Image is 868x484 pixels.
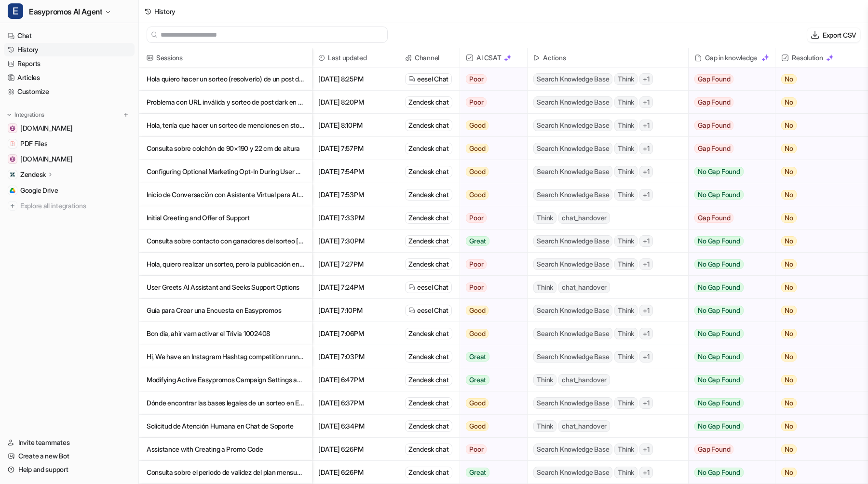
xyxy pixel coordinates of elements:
button: Gap Found [689,91,768,114]
span: + 1 [639,351,653,363]
p: Consulta sobre el periodo de validez del plan mensual en Easypromos [147,461,304,484]
img: explore all integrations [8,201,17,211]
span: Think [614,444,637,455]
button: No [775,229,864,253]
span: [DATE] 6:34PM [316,415,395,438]
button: No [775,114,864,137]
span: Search Knowledge Base [533,397,612,409]
span: Think [533,282,556,293]
a: www.easypromosapp.com[DOMAIN_NAME] [4,152,135,166]
a: Explore all integrations [4,199,135,213]
span: + 1 [639,189,653,201]
span: Think [614,467,637,478]
button: Good [460,160,521,183]
button: Good [460,391,521,415]
a: PDF FilesPDF Files [4,137,135,150]
p: Inicio de Conversación con Asistente Virtual para Atención al Cliente [147,183,304,206]
span: Think [614,235,637,247]
a: Chat [4,29,135,42]
button: No [775,461,864,484]
span: [DATE] 7:30PM [316,229,395,253]
p: Consulta sobre colchón de 90×190 y 22 cm de altura [147,137,304,160]
span: Think [614,305,637,316]
button: Poor [460,67,521,91]
button: No [775,206,864,229]
span: Great [466,375,489,385]
span: [DATE] 6:37PM [316,391,395,415]
button: Gap Found [689,67,768,91]
button: Great [460,368,521,391]
span: [DATE] 7:03PM [316,345,395,368]
span: Search Knowledge Base [533,73,612,85]
span: No Gap Found [694,190,743,200]
span: [DATE] 7:10PM [316,299,395,322]
button: No Gap Found [689,276,768,299]
span: + 1 [639,397,653,409]
span: Search Knowledge Base [533,444,612,455]
span: + 1 [639,328,653,339]
img: easypromos-apiref.redoc.ly [10,125,15,131]
span: No [781,236,797,246]
p: Consulta sobre contacto con ganadores del sorteo [PERSON_NAME] [147,229,304,253]
span: Poor [466,97,487,107]
a: eesel Chat [408,74,448,84]
span: chat_handover [558,212,610,224]
button: No [775,415,864,438]
button: Export CSV [807,28,860,42]
button: Gap Found [689,114,768,137]
span: Think [614,258,637,270]
button: No [775,137,864,160]
button: No [775,299,864,322]
span: Think [614,120,637,131]
span: [DATE] 7:06PM [316,322,395,345]
img: expand menu [6,111,13,118]
span: No Gap Found [694,259,743,269]
p: Configuring Optional Marketing Opt-In During User Registration [147,160,304,183]
span: Easypromos AI Agent [29,5,102,18]
p: Integrations [14,111,44,119]
button: No Gap Found [689,253,768,276]
span: Think [533,212,556,224]
div: Zendesk chat [405,212,452,224]
span: Good [466,167,488,176]
span: + 1 [639,120,653,131]
span: Good [466,329,488,338]
a: Reports [4,57,135,70]
div: Zendesk chat [405,166,452,177]
span: Search Knowledge Base [533,258,612,270]
span: No [781,421,797,431]
span: Great [466,468,489,477]
span: [DATE] 7:33PM [316,206,395,229]
span: No Gap Found [694,468,743,477]
button: No Gap Found [689,229,768,253]
span: [DATE] 7:24PM [316,276,395,299]
span: [DOMAIN_NAME] [20,154,72,164]
button: Good [460,183,521,206]
span: Search Knowledge Base [533,235,612,247]
span: [DATE] 6:47PM [316,368,395,391]
p: Hola, tenía que hacer un sorteo de menciones en stories, pero no puedo seleccionar la fecha porqu... [147,114,304,137]
button: Good [460,299,521,322]
span: + 1 [639,235,653,247]
button: No [775,67,864,91]
span: + 1 [639,166,653,177]
span: No Gap Found [694,421,743,431]
button: No Gap Found [689,415,768,438]
span: No [781,352,797,362]
span: + 1 [639,258,653,270]
p: Assistance with Creating a Promo Code [147,438,304,461]
button: No Gap Found [689,322,768,345]
a: eesel Chat [408,282,448,292]
span: No Gap Found [694,282,743,292]
span: Think [533,374,556,386]
span: + 1 [639,96,653,108]
button: No [775,276,864,299]
img: menu_add.svg [122,111,129,118]
span: Poor [466,213,487,223]
p: Hola quiero hacer un sorteo (resolverlo) de un post dark que ha hecho la agencia de medios para n... [147,67,304,91]
span: Think [614,143,637,154]
span: + 1 [639,467,653,478]
span: eesel Chat [417,282,448,292]
span: eesel Chat [417,306,448,315]
span: Think [614,397,637,409]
